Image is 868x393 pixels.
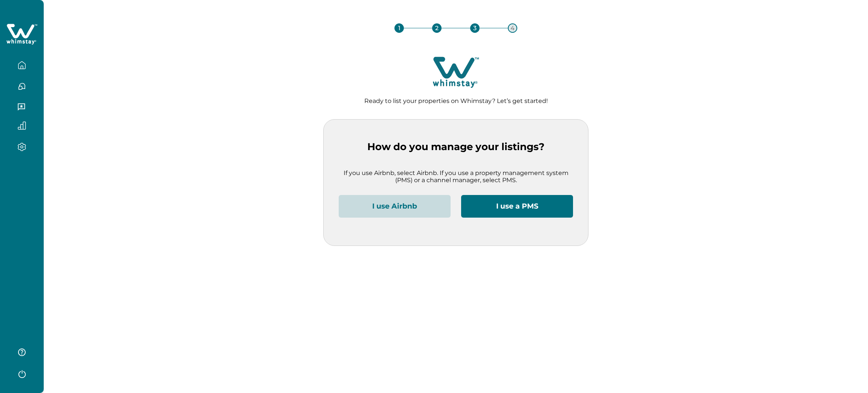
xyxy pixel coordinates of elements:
div: 1 [394,23,404,33]
p: How do you manage your listings? [339,141,573,153]
div: 3 [470,23,480,33]
button: I use Airbnb [339,195,451,218]
p: If you use Airbnb, select Airbnb. If you use a property management system (PMS) or a channel mana... [339,169,573,184]
div: 4 [508,23,517,33]
div: 2 [432,23,442,33]
button: I use a PMS [461,195,573,218]
p: Ready to list your properties on Whimstay? Let’s get started! [56,97,856,105]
